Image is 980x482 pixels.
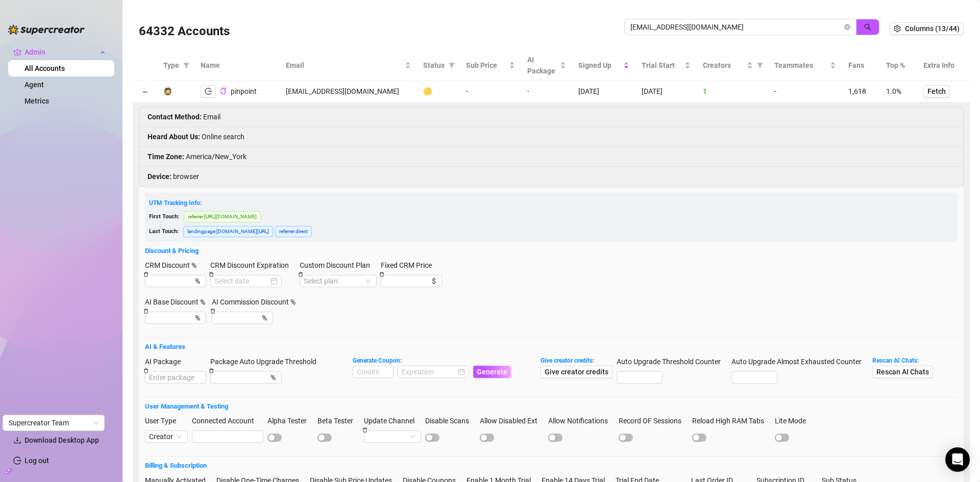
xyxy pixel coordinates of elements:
label: AI Package [145,356,187,367]
td: - [521,81,572,103]
li: America/New_York [139,147,963,167]
label: Lite Mode [775,415,813,426]
th: Trial Start [635,50,696,81]
th: Sub Price [460,50,521,81]
button: logout [201,85,216,97]
input: AI Package [145,371,206,384]
span: Status [423,60,445,71]
th: Extra Info [917,50,970,81]
h3: 64332 Accounts [139,23,230,40]
button: Generate [473,366,511,378]
h5: Discount & Pricing [145,246,958,256]
span: First Touch: [149,213,179,220]
span: 🟡 [423,87,432,95]
span: filter [757,62,763,68]
th: Teammates [768,50,842,81]
button: Copy Account UID [220,88,227,95]
th: Creators [697,50,769,81]
label: Auto Upgrade Threshold Counter [617,356,727,367]
th: Top % [880,50,918,81]
input: AI Commission Discount % [216,312,260,323]
button: Give creator credits [541,366,612,378]
span: Generate [477,368,507,376]
span: Supercreator Team [9,415,99,430]
label: AI Commission Discount % [212,296,302,308]
td: - [460,81,521,103]
label: Reload High RAM Tabs [692,415,771,426]
label: CRM Discount Expiration [210,260,296,271]
span: Trial Start [642,60,682,71]
span: - [774,87,776,95]
span: copy [220,88,227,94]
span: referrer : direct [275,226,312,237]
span: filter [181,58,191,73]
span: 1.0% [886,87,901,95]
input: AI Base Discount % [149,312,193,323]
h5: Billing & Subscription [145,461,958,471]
span: UTM Tracking Info: [149,199,202,207]
span: filter [449,62,455,68]
li: Email [139,107,963,127]
button: Reload High RAM Tabs [692,434,706,442]
label: Update Channel [364,415,421,426]
div: Open Intercom Messenger [945,447,970,472]
input: Expiration [402,366,456,377]
label: Disable Scans [425,415,476,426]
span: Type [163,60,179,71]
td: [EMAIL_ADDRESS][DOMAIN_NAME] [280,81,417,103]
input: Search by UID / Name / Email / Creator Username [630,21,842,33]
span: 1 [703,87,707,95]
strong: Generate Coupon: [353,357,402,364]
span: Give creator credits [545,368,608,376]
button: Disable Scans [425,434,439,442]
input: Fixed CRM Price [385,275,430,287]
label: CRM Discount % [145,260,203,271]
span: Last Touch: [149,228,179,235]
button: Beta Tester [317,434,332,442]
span: Teammates [774,60,828,71]
span: filter [447,58,457,73]
label: Custom Discount Plan [300,260,377,271]
li: browser [139,167,963,186]
th: Name [194,50,280,81]
span: delete [209,368,214,373]
th: Fans [842,50,880,81]
span: delete [210,309,215,314]
span: crown [13,48,21,56]
span: pinpoint [231,87,257,95]
label: Connected Account [192,415,261,426]
label: Record OF Sessions [619,415,688,426]
span: 1,618 [848,87,866,95]
input: CRM Discount % [149,275,193,287]
span: delete [143,272,149,277]
input: Package Auto Upgrade Threshold [214,372,268,383]
li: Online search [139,127,963,147]
button: close-circle [844,24,850,30]
button: Rescan AI Chats [872,366,933,378]
label: Beta Tester [317,415,360,426]
input: Auto Upgrade Threshold Counter [617,372,662,383]
span: filter [755,58,765,73]
strong: Heard About Us : [148,133,200,141]
label: Fixed CRM Price [381,260,438,271]
span: delete [298,272,303,277]
a: Metrics [24,97,49,105]
label: Auto Upgrade Almost Exhausted Counter [731,356,868,367]
input: Auto Upgrade Almost Exhausted Counter [732,372,777,383]
span: Download Desktop App [24,436,99,444]
span: AI Package [527,54,558,77]
a: Agent [24,81,44,89]
input: CRM Discount Expiration [214,275,268,287]
label: AI Base Discount % [145,296,212,308]
span: setting [894,25,901,32]
span: download [13,436,21,444]
span: Columns (13/44) [905,24,960,33]
span: Admin [24,44,97,60]
label: Alpha Tester [267,415,313,426]
span: build [5,468,12,475]
button: Allow Notifications [548,434,562,442]
span: Creator [149,431,184,442]
th: Email [280,50,417,81]
span: delete [362,427,367,433]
